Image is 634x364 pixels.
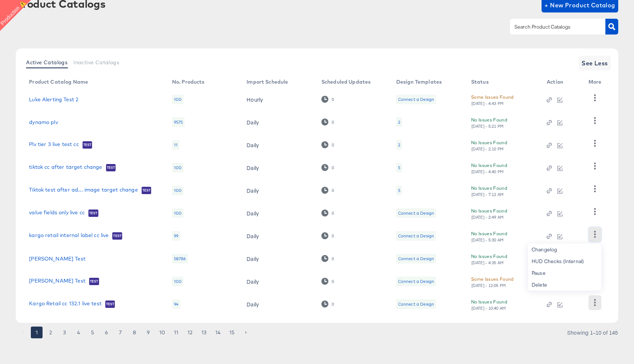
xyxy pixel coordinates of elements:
[172,95,183,104] div: 100
[583,76,611,88] th: More
[88,210,98,216] span: Test
[528,267,601,279] div: Pause
[73,327,84,338] button: Go to page 4
[241,88,316,111] td: Hourly
[465,76,541,88] th: Status
[321,119,334,125] div: 0
[398,97,434,102] div: Connect a Design
[128,327,140,338] button: Go to page 8
[579,56,611,70] button: See Less
[29,232,109,240] a: kargo retail internal label cc live
[528,255,601,267] div: HUD Checks (Internal)
[396,140,402,150] div: 2
[331,302,334,307] div: 0
[241,134,316,156] td: Daily
[105,301,115,307] span: Test
[398,256,434,262] div: Connect a Design
[398,188,400,193] div: 5
[247,79,288,85] div: Import Schedule
[241,111,316,134] td: Daily
[541,76,582,88] th: Action
[471,275,514,288] button: Some Issues Found[DATE] - 12:05 PM
[172,186,183,195] div: 100
[396,208,436,218] div: Connect a Design
[172,231,180,241] div: 99
[16,327,253,338] nav: pagination navigation
[101,327,112,338] button: Go to page 6
[172,254,188,263] div: 58786
[331,188,334,193] div: 0
[89,279,99,284] span: Test
[172,163,183,172] div: 100
[582,58,608,68] span: See Less
[321,210,334,216] div: 0
[471,283,506,288] div: [DATE] - 12:05 PM
[331,165,334,170] div: 0
[112,233,122,239] span: Test
[87,327,98,338] button: Go to page 5
[528,244,601,255] div: Changelog
[321,79,371,85] div: Scheduled Updates
[396,117,402,127] div: 2
[321,141,334,148] div: 0
[172,140,179,150] div: 11
[184,327,196,338] button: Go to page 12
[398,279,434,284] div: Connect a Design
[114,327,126,338] button: Go to page 7
[29,301,102,308] a: Kargo Retail cc 132.1 live test
[331,256,334,261] div: 0
[29,119,58,125] a: dynamo plv
[172,208,183,218] div: 100
[29,97,79,102] a: Luke Alerting Test 2
[321,232,334,239] div: 0
[513,23,591,31] input: Search Product Catalogs
[398,142,400,148] div: 2
[172,277,183,286] div: 100
[396,299,436,309] div: Connect a Design
[331,279,334,284] div: 0
[29,79,88,85] div: Product Catalog Name
[321,187,334,194] div: 0
[31,327,43,338] button: page 1
[398,119,400,125] div: 2
[396,254,436,263] div: Connect a Design
[331,233,334,239] div: 0
[398,210,434,216] div: Connect a Design
[396,186,402,195] div: 5
[106,165,116,171] span: Test
[29,187,138,193] a: Tiktok test after ad... image target change
[331,120,334,125] div: 0
[170,327,182,338] button: Go to page 11
[45,327,57,338] button: Go to page 2
[29,210,85,217] a: value fields only live cc
[241,156,316,179] td: Daily
[567,330,618,335] div: Showing 1–10 of 145
[59,327,70,338] button: Go to page 3
[29,256,85,262] a: [PERSON_NAME] Test
[321,255,334,262] div: 0
[172,117,185,127] div: 9575
[396,163,402,172] div: 5
[331,211,334,216] div: 0
[321,96,334,103] div: 0
[471,275,514,283] div: Some Issues Found
[26,59,68,65] span: Active Catalogs
[142,327,154,338] button: Go to page 9
[29,164,102,171] a: tiktok cc after target change
[398,165,400,171] div: 5
[29,141,79,149] a: Plv tier 3 live test cc
[396,277,436,286] div: Connect a Design
[172,79,205,85] div: No. Products
[321,278,334,285] div: 0
[331,97,334,102] div: 0
[142,188,152,193] span: Test
[396,95,436,104] div: Connect a Design
[321,164,334,171] div: 0
[398,301,434,307] div: Connect a Design
[226,327,238,338] button: Go to page 15
[471,93,514,101] div: Some Issues Found
[241,293,316,316] td: Daily
[83,142,92,148] span: Test
[396,231,436,241] div: Connect a Design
